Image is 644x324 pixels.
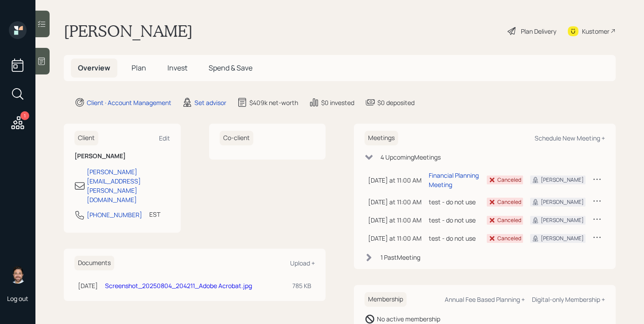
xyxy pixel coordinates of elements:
div: No active membership [377,314,440,324]
img: michael-russo-headshot.png [9,266,27,284]
div: Client · Account Management [87,98,171,107]
div: $409k net-worth [249,98,298,107]
div: 4 Upcoming Meeting s [380,152,441,162]
span: Plan [132,63,146,73]
div: Edit [159,134,170,142]
div: 1 [20,111,29,120]
div: Upload + [290,259,315,267]
div: Canceled [497,234,521,242]
div: $0 invested [321,98,354,107]
div: $0 deposited [377,98,415,107]
span: Spend & Save [209,63,252,73]
h6: [PERSON_NAME] [74,152,170,160]
div: [PERSON_NAME] [541,234,584,242]
span: Invest [167,63,187,73]
div: 1 Past Meeting [380,253,420,262]
h6: Documents [74,256,114,270]
div: Kustomer [582,27,609,36]
div: test - do not use [429,234,480,243]
div: [DATE] at 11:00 AM [368,234,422,243]
div: test - do not use [429,215,480,225]
div: 785 KB [292,281,311,290]
div: Plan Delivery [521,27,556,36]
div: test - do not use [429,197,480,207]
div: Annual Fee Based Planning + [445,295,525,304]
div: [PHONE_NUMBER] [87,210,142,219]
div: Canceled [497,176,521,184]
div: [DATE] at 11:00 AM [368,197,422,207]
h6: Membership [365,292,407,307]
div: [DATE] [78,281,98,290]
h6: Co-client [220,131,253,145]
a: Screenshot_20250804_204211_Adobe Acrobat.jpg [105,281,252,290]
div: [PERSON_NAME][EMAIL_ADDRESS][PERSON_NAME][DOMAIN_NAME] [87,167,170,204]
div: [PERSON_NAME] [541,216,584,224]
h6: Client [74,131,98,145]
div: EST [149,210,160,219]
div: Canceled [497,198,521,206]
div: [DATE] at 11:00 AM [368,176,422,185]
div: Canceled [497,216,521,224]
h1: [PERSON_NAME] [64,21,193,41]
h6: Meetings [365,131,398,145]
div: [PERSON_NAME] [541,176,584,184]
div: Schedule New Meeting + [535,134,605,142]
div: [DATE] at 11:00 AM [368,215,422,225]
div: Digital-only Membership + [532,295,605,304]
div: Financial Planning Meeting [429,171,480,189]
div: Log out [7,294,28,303]
span: Overview [78,63,110,73]
div: Set advisor [194,98,226,107]
div: [PERSON_NAME] [541,198,584,206]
